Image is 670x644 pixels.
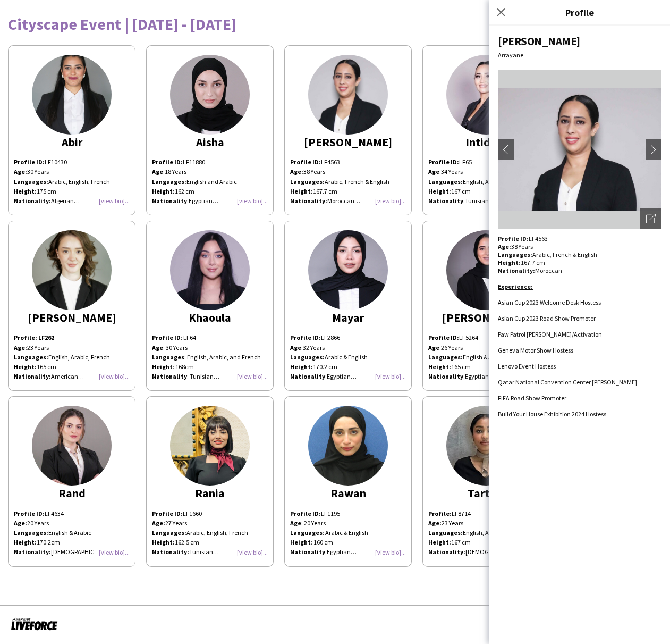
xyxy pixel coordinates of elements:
[441,168,463,175] span: 34 Years
[498,314,596,322] span: Asian Cup 2023 Road Show Promoter
[152,363,173,371] b: Height
[14,168,27,175] strong: Age:
[498,70,661,229] img: Crew avatar or photo
[14,333,54,341] strong: Profile: LF262
[498,242,661,274] p: 38 Years Arabic, French & English 167.7 cm Moroccan
[152,168,165,175] span: :
[152,343,268,353] div: : 30 Years
[14,344,27,352] strong: Age:
[290,509,406,518] div: LF1195
[428,158,459,166] strong: Profile ID:
[152,372,187,380] b: Nationality
[152,518,268,557] p: 27 Years Arabic, English, French 162.5 cm Tunisian
[428,528,544,547] p: English, Arabic 167 cm
[152,197,189,205] span: :
[14,197,51,205] strong: Nationality:
[290,547,406,557] div: :
[152,333,181,341] b: Profile ID
[14,137,130,147] div: Abir
[428,187,451,195] strong: Height:
[14,488,130,498] div: Rand
[498,362,556,370] span: Lenovo Event Hostess
[14,157,130,167] p: LF10430
[14,538,37,546] strong: Height:
[446,230,526,310] img: thumb-661f94ac5e77e.jpg
[428,353,544,372] p: English & Arabic 165 cm
[428,157,544,167] p: LF65
[428,538,451,546] strong: Height:
[308,55,388,135] img: thumb-9b6fd660-ba35-4b88-a194-5e7aedc5b98e.png
[152,168,163,175] b: Age
[290,353,325,361] strong: Languages:
[290,548,325,556] b: Nationality
[290,353,406,372] p: Arabic & English 170.2 cm
[152,197,187,205] b: Nationality
[428,548,465,556] b: Nationality:
[14,178,48,186] strong: Languages:
[290,344,303,352] span: :
[290,157,406,167] p: LF4563
[290,372,325,380] b: Nationality
[32,55,112,135] img: thumb-fc3e0976-9115-4af5-98af-bfaaaaa2f1cd.jpg
[428,168,441,175] span: :
[428,344,441,352] span: :
[152,548,189,556] strong: Nationality:
[442,519,463,527] span: 23 Years
[446,55,526,135] img: thumb-6478bdb6709c6.jpg
[498,242,511,250] strong: Age:
[170,230,250,310] img: thumb-165706020562c4bb6dbe3f8.jpg
[428,529,463,537] strong: Languages:
[184,353,261,361] span: : English, Arabic, and French
[498,330,602,338] span: Paw Patrol [PERSON_NAME]/Activation
[441,344,463,352] span: 26 Years
[152,509,268,518] p: LF1660
[14,167,130,206] p: 30 Years Arabic, English, French 175 cm Algerian
[465,548,535,556] span: [DEMOGRAPHIC_DATA]
[428,178,463,186] strong: Languages:
[152,137,268,147] div: Aisha
[189,197,218,205] span: Egyptian
[290,529,323,537] b: Languages
[327,372,357,380] span: Egyptian
[14,518,130,557] p: 20 Years English & Arabic 170.2cm [DEMOGRAPHIC_DATA]
[498,51,661,59] div: Arrayane
[498,235,661,242] p: LF4563
[489,5,670,19] h3: Profile
[170,406,250,486] img: thumb-ae90b02f-0bb0-4213-b908-a8d1efd67100.jpg
[152,488,268,498] div: Rania
[152,509,183,517] strong: Profile ID:
[498,410,606,418] span: Build Your House Exhibition 2024 Hostess
[152,178,186,186] strong: Languages:
[290,344,301,352] b: Age
[451,187,471,195] span: 167 cm
[428,344,439,352] b: Age
[152,344,163,352] b: Age
[498,346,573,354] span: Geneva Motor Show Hostess
[14,158,45,166] strong: Profile ID:
[465,197,495,205] span: Tunisian
[32,406,112,486] img: thumb-64899d37b20c9.jpeg
[14,519,27,527] strong: Age:
[428,197,463,205] b: Nationality
[152,158,183,166] b: Profile ID:
[290,363,313,371] strong: Height:
[463,178,524,186] span: English, Arabic, French
[290,168,303,175] strong: Age:
[446,406,526,486] img: thumb-666036be518cb.jpeg
[290,538,311,546] b: Height
[498,378,637,386] span: Qatar National Convention Center [PERSON_NAME]
[290,197,327,205] strong: Nationality:
[290,187,313,195] strong: Height:
[290,488,406,498] div: Rawan
[290,333,321,341] strong: Profile ID:
[14,363,37,371] strong: Height:
[428,137,544,147] div: Intidhar
[308,230,388,310] img: thumb-35d2da39-8be6-4824-85cb-2cf367f06589.png
[327,548,357,556] span: Egyptian
[428,509,452,517] strong: Profile:
[290,372,327,380] span: :
[428,363,451,371] strong: Height:
[14,353,48,361] strong: Languages:
[498,258,521,266] strong: Height:
[290,333,406,342] p: LF2866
